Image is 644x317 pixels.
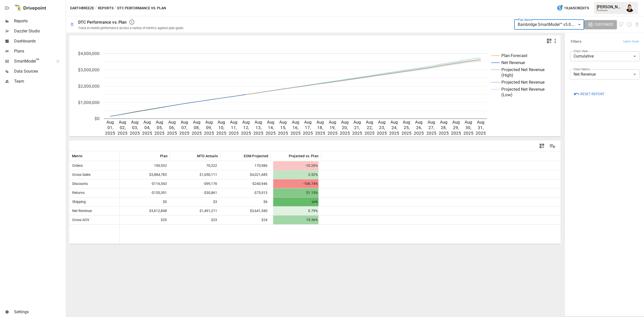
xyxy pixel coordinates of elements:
[564,5,589,11] span: 19,665 Credits
[414,131,424,136] text: 2025
[597,5,623,9] div: [PERSON_NAME]
[117,131,128,136] text: 2025
[303,131,313,136] text: 2025
[230,120,237,125] text: Aug
[78,26,184,30] div: Track in-month performance across a variety of metrics against plan goals.
[14,38,65,44] span: Dashboards
[304,120,312,125] text: Aug
[69,46,560,136] div: A chart.
[70,5,94,11] button: Earthbreeze
[329,120,336,125] text: Aug
[231,125,237,130] text: 11,
[169,125,175,130] text: 06,
[316,120,324,125] text: Aug
[293,125,298,130] text: 16,
[514,20,584,30] div: Bainbridge SmartModel™ v5.0.2 - EB
[179,131,189,136] text: 2025
[328,131,338,136] text: 2025
[70,191,85,195] span: Returns
[130,131,140,136] text: 2025
[70,182,88,186] span: Discounts
[78,20,127,25] div: DTC Performance vs. Plan
[574,49,588,53] label: Chart View
[453,125,459,130] text: 29,
[181,125,187,130] text: 07,
[14,48,65,54] span: Plans
[106,120,114,125] text: Aug
[273,206,318,215] span: 0.79%
[95,5,97,11] div: /
[70,164,83,168] span: Orders
[14,18,65,24] span: Reports
[36,58,39,64] span: ™
[244,153,268,158] span: EOM Projected
[377,131,387,136] text: 2025
[267,120,274,125] text: Aug
[463,131,473,136] text: 2025
[623,1,637,15] button: Francisco Sanchez
[157,125,163,130] text: 05,
[451,131,461,136] text: 2025
[478,125,484,130] text: 31,
[439,131,449,136] text: 2025
[197,153,218,158] span: MTD Actuals
[354,125,360,130] text: 21,
[501,80,545,85] text: Projected Net Revenue
[107,125,113,130] text: 01,
[305,125,311,130] text: 17,
[14,28,65,34] span: Dazzler Studio
[266,131,276,136] text: 2025
[70,209,92,213] span: Net Revenue
[278,131,288,136] text: 2025
[547,140,558,152] button: Manage Columns
[148,170,168,179] span: $3,884,783
[273,216,318,224] span: 15.36%
[571,39,581,44] h6: Filters
[194,125,199,130] text: 08,
[342,125,348,130] text: 20,
[95,116,100,121] text: $0
[634,22,640,27] button: Download report
[254,161,268,170] span: 170,986
[14,309,65,315] span: Settings
[273,197,318,206] span: ∞%
[315,131,325,136] text: 2025
[78,84,100,89] text: $2,000,000
[555,4,591,13] button: 19,665Credits
[390,120,398,125] text: Aug
[401,131,412,136] text: 2025
[391,125,397,130] text: 24,
[148,206,168,215] span: $3,612,848
[428,125,434,130] text: 27,
[365,131,375,136] text: 2025
[452,120,460,125] text: Aug
[623,39,639,44] span: Learn more
[70,22,74,27] div: 🗓
[570,69,639,79] div: Net Revenue
[367,125,373,130] text: 22,
[626,22,632,27] button: Schedule report
[199,170,218,179] span: $1,650,111
[98,5,113,11] button: Reports
[167,131,177,136] text: 2025
[292,120,299,125] text: Aug
[428,120,435,125] text: Aug
[203,179,218,188] span: -$99,176
[273,179,318,188] span: -106.74%
[584,20,617,29] button: Customize
[501,92,512,97] text: (Low)
[205,120,213,125] text: Aug
[216,131,226,136] text: 2025
[192,131,202,136] text: 2025
[501,53,528,58] text: Plan Forecast
[243,125,249,130] text: 12,
[120,125,126,130] text: 02,
[132,125,138,130] text: 03,
[379,125,385,130] text: 23,
[70,200,86,204] span: Shipping
[389,131,399,136] text: 2025
[150,179,168,188] span: -$116,543
[501,87,545,92] text: Projected Net Revenue
[206,161,218,170] span: 70,322
[249,206,268,215] span: $3,641,540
